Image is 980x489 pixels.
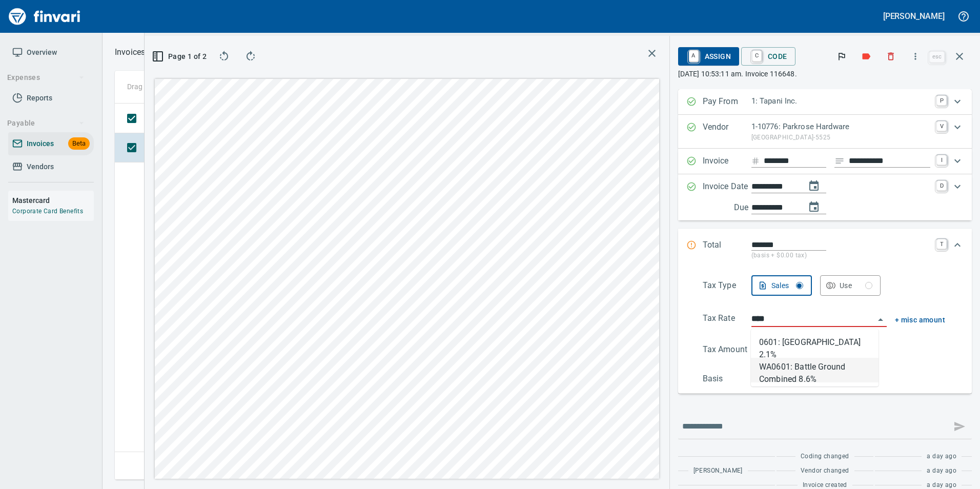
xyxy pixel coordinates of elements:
img: Finvari [6,4,83,29]
button: change due date [802,195,826,219]
button: Expenses [3,68,89,87]
button: [PERSON_NAME] [881,8,947,24]
p: 1: Tapani Inc. [751,95,930,107]
button: Flag [830,45,853,68]
p: [DATE] 10:53:11 am. Invoice 116648. [678,69,972,79]
div: Expand [678,229,972,271]
span: Page 1 of 2 [157,50,203,63]
p: 1-10776: Parkrose Hardware [751,121,930,133]
p: Tax Type [703,279,751,296]
span: Vendors [27,160,54,173]
svg: Invoice description [834,156,845,166]
p: Tax Rate [703,312,751,327]
button: + misc amount [895,314,945,327]
span: Expenses [7,71,85,84]
div: Use [840,279,872,292]
p: (basis + $0.00 tax) [751,251,930,261]
a: Vendors [8,155,94,178]
span: Beta [68,138,90,150]
div: Expand [678,174,972,220]
a: Corporate Card Benefits [12,208,83,215]
span: Invoices [27,137,54,150]
a: Overview [8,41,94,64]
div: Expand [678,149,972,174]
a: V [936,121,947,131]
span: Overview [27,46,57,59]
a: A [689,50,699,62]
button: Labels [855,45,877,68]
p: Drag a column heading here to group the table [127,81,277,92]
span: Assign [686,48,731,65]
li: WA0601: Battle Ground Combined 8.6% [751,358,879,382]
p: Invoices [115,46,145,58]
span: This records your message into the invoice and notifies anyone mentioned [947,414,972,439]
button: Page 1 of 2 [153,47,208,66]
span: a day ago [927,466,956,476]
span: Payable [7,117,85,130]
button: Close [873,313,888,327]
span: Vendor changed [801,466,849,476]
p: Invoice [703,155,751,168]
nav: breadcrumb [115,46,145,58]
div: Expand [678,271,972,394]
button: CCode [741,47,795,66]
button: AAssign [678,47,739,66]
p: Total [703,239,751,261]
button: Discard [880,45,902,68]
span: Code [749,48,787,65]
div: Expand [678,89,972,115]
a: C [752,50,762,62]
h5: [PERSON_NAME] [883,11,945,22]
span: Coding changed [801,452,849,462]
div: Expand [678,115,972,149]
li: 0601: [GEOGRAPHIC_DATA] 2.1% [751,333,879,358]
p: Basis [703,373,751,385]
div: Sales [771,279,803,292]
a: Reports [8,87,94,110]
p: Due [734,201,783,214]
p: Vendor [703,121,751,142]
button: change date [802,174,826,198]
a: esc [929,51,945,63]
button: Use [820,275,881,296]
span: [PERSON_NAME] [693,466,743,476]
a: T [936,239,947,249]
button: Payable [3,114,89,133]
a: P [936,95,947,106]
a: I [936,155,947,165]
span: Reports [27,92,52,105]
svg: Invoice number [751,155,760,167]
button: More [904,45,927,68]
a: InvoicesBeta [8,132,94,155]
p: [GEOGRAPHIC_DATA]-5525 [751,133,930,143]
button: Sales [751,275,812,296]
span: a day ago [927,452,956,462]
span: Close invoice [927,44,972,69]
p: Pay From [703,95,751,109]
p: Invoice Date [703,180,751,214]
h6: Mastercard [12,195,94,206]
p: Tax Amount [703,343,751,356]
a: D [936,180,947,191]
